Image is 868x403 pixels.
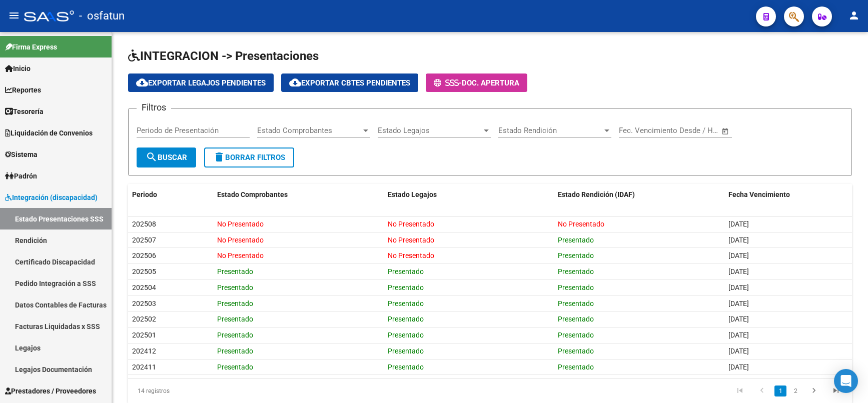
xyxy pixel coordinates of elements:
[132,347,156,355] span: 202412
[728,347,749,355] span: [DATE]
[498,126,602,135] span: Estado Rendición
[204,147,294,167] button: Borrar Filtros
[720,125,731,137] button: Open calendar
[217,331,253,339] span: Presentado
[5,63,31,74] span: Inicio
[79,5,125,27] span: - osfatun
[5,127,93,138] span: Liquidación de Convenios
[668,126,717,135] input: Fecha fin
[217,363,253,371] span: Presentado
[773,382,788,399] li: page 1
[434,78,462,87] span: -
[388,251,434,259] span: No Presentado
[217,220,264,228] span: No Presentado
[132,190,157,198] span: Periodo
[128,73,274,92] button: Exportar Legajos Pendientes
[5,385,96,396] span: Prestadores / Proveedores
[462,78,519,87] span: Doc. Apertura
[619,126,659,135] input: Fecha inicio
[804,385,823,396] a: go to next page
[752,385,771,396] a: go to previous page
[132,299,156,307] span: 202503
[388,299,424,307] span: Presentado
[728,299,749,307] span: [DATE]
[378,126,482,135] span: Estado Legajos
[257,126,361,135] span: Estado Comprobantes
[146,153,187,162] span: Buscar
[388,267,424,275] span: Presentado
[217,267,253,275] span: Presentado
[558,315,594,323] span: Presentado
[132,363,156,371] span: 202411
[558,347,594,355] span: Presentado
[558,236,594,244] span: Presentado
[388,283,424,291] span: Presentado
[788,382,803,399] li: page 2
[388,190,437,198] span: Estado Legajos
[558,283,594,291] span: Presentado
[554,184,724,205] datatable-header-cell: Estado Rendición (IDAF)
[289,78,410,87] span: Exportar Cbtes Pendientes
[137,100,171,114] h3: Filtros
[128,49,319,63] span: INTEGRACION -> Presentaciones
[558,331,594,339] span: Presentado
[728,190,790,198] span: Fecha Vencimiento
[388,363,424,371] span: Presentado
[728,220,749,228] span: [DATE]
[388,220,434,228] span: No Presentado
[728,236,749,244] span: [DATE]
[5,41,57,52] span: Firma Express
[388,315,424,323] span: Presentado
[217,190,288,198] span: Estado Comprobantes
[217,283,253,291] span: Presentado
[217,236,264,244] span: No Presentado
[217,251,264,259] span: No Presentado
[834,369,858,393] div: Open Intercom Messenger
[728,251,749,259] span: [DATE]
[213,184,383,205] datatable-header-cell: Estado Comprobantes
[774,385,786,396] a: 1
[558,220,604,228] span: No Presentado
[213,153,285,162] span: Borrar Filtros
[281,73,418,92] button: Exportar Cbtes Pendientes
[8,9,20,21] mat-icon: menu
[826,385,845,396] a: go to last page
[789,385,801,396] a: 2
[728,363,749,371] span: [DATE]
[132,267,156,275] span: 202505
[136,78,266,87] span: Exportar Legajos Pendientes
[146,151,158,163] mat-icon: search
[5,149,38,160] span: Sistema
[384,184,554,205] datatable-header-cell: Estado Legajos
[848,9,860,21] mat-icon: person
[217,299,253,307] span: Presentado
[728,283,749,291] span: [DATE]
[217,347,253,355] span: Presentado
[132,251,156,259] span: 202506
[289,76,301,88] mat-icon: cloud_download
[558,190,635,198] span: Estado Rendición (IDAF)
[217,315,253,323] span: Presentado
[136,76,148,88] mat-icon: cloud_download
[128,184,213,205] datatable-header-cell: Periodo
[426,73,527,92] button: -Doc. Apertura
[5,170,37,181] span: Padrón
[728,267,749,275] span: [DATE]
[558,251,594,259] span: Presentado
[5,106,44,117] span: Tesorería
[730,385,749,396] a: go to first page
[558,299,594,307] span: Presentado
[132,236,156,244] span: 202507
[132,331,156,339] span: 202501
[724,184,852,205] datatable-header-cell: Fecha Vencimiento
[558,267,594,275] span: Presentado
[132,315,156,323] span: 202502
[5,84,41,95] span: Reportes
[728,331,749,339] span: [DATE]
[388,331,424,339] span: Presentado
[728,315,749,323] span: [DATE]
[213,151,225,163] mat-icon: delete
[558,363,594,371] span: Presentado
[137,147,196,167] button: Buscar
[388,347,424,355] span: Presentado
